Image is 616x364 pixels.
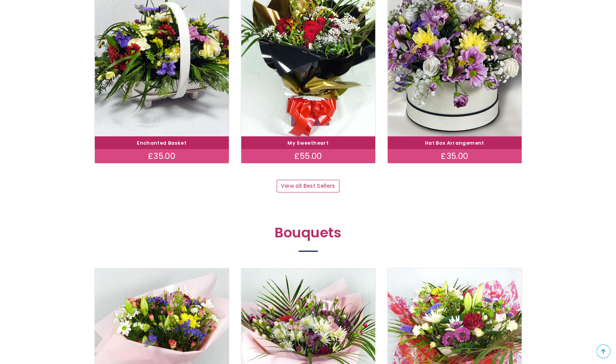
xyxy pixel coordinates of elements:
div: £55.00 [241,149,375,163]
a: View all Best Sellers [277,180,339,193]
a: Enchanted Basket [137,140,186,146]
a: Hat Box Arrangement [425,140,484,146]
h2: Bouquets [141,225,476,245]
div: £35.00 [388,149,522,163]
a: My Sweetheart [287,140,329,146]
div: £35.00 [95,149,229,163]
